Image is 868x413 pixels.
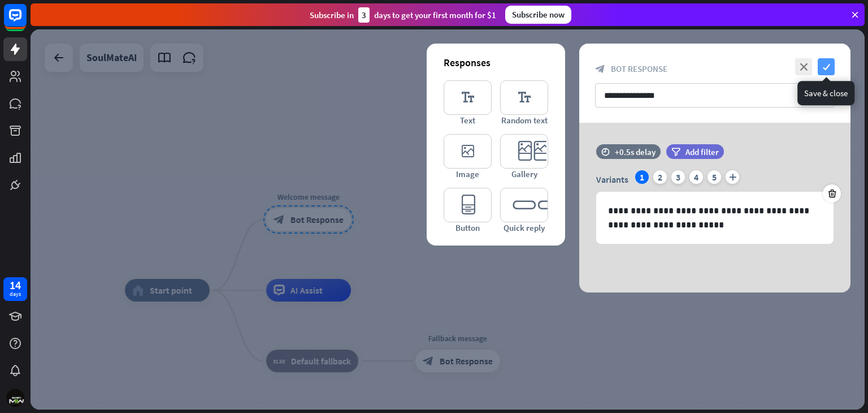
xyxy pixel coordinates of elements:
[505,6,571,24] div: Subscribe now
[9,5,43,38] button: Open LiveChat chat widget
[635,170,649,184] div: 1
[671,170,685,184] div: 3
[726,170,739,184] i: plus
[685,147,719,157] span: Add filter
[10,280,21,290] div: 14
[358,7,370,23] div: 3
[689,170,703,184] div: 4
[653,170,667,184] div: 2
[10,290,21,298] div: days
[3,277,27,301] a: 14 days
[611,63,667,74] span: Bot Response
[818,58,835,75] i: check
[596,174,628,185] span: Variants
[601,148,610,156] i: time
[615,147,656,157] div: +0.5s delay
[795,58,812,75] i: close
[671,148,680,156] i: filter
[310,7,496,23] div: Subscribe in days to get your first month for $1
[708,170,721,184] div: 5
[595,64,605,74] i: block_bot_response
